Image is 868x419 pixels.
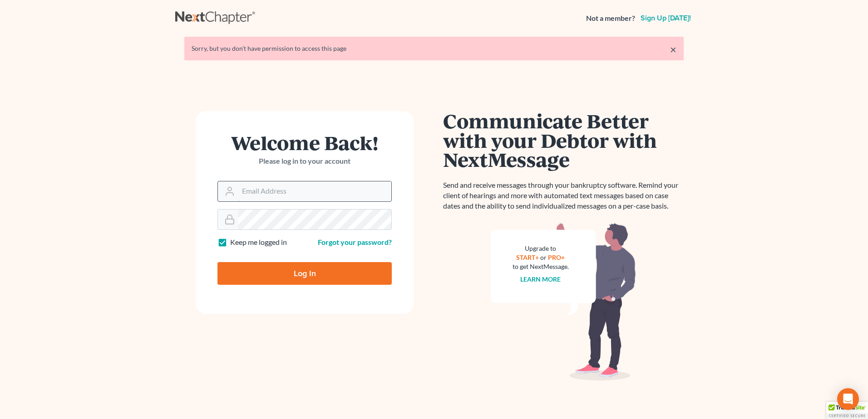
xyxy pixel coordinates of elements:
input: Email Address [238,181,391,201]
strong: Not a member? [586,13,635,24]
h1: Welcome Back! [217,133,392,152]
img: nextmessage_bg-59042aed3d76b12b5cd301f8e5b87938c9018125f34e5fa2b7a6b67550977c72.svg [491,222,636,381]
a: START+ [517,253,539,261]
a: PRO+ [548,253,565,261]
div: TrustedSite Certified [826,402,868,419]
label: Keep me logged in [230,237,287,248]
a: Learn more [521,275,561,283]
a: Sign up [DATE]! [639,15,693,22]
input: Log In [217,262,392,285]
h1: Communicate Better with your Debtor with NextMessage [443,111,684,169]
span: or [541,253,547,261]
p: Please log in to your account [217,156,392,166]
div: Sorry, but you don't have permission to access this page [192,44,676,53]
div: Upgrade to [513,244,569,253]
div: to get NextMessage. [513,262,569,271]
a: Forgot your password? [318,238,392,246]
a: × [670,44,676,55]
p: Send and receive messages through your bankruptcy software. Remind your client of hearings and mo... [443,180,684,211]
div: Open Intercom Messenger [837,388,859,410]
